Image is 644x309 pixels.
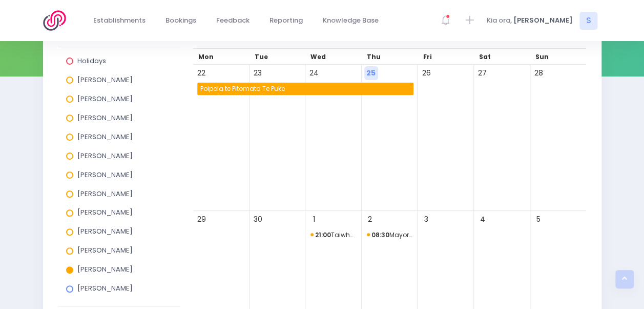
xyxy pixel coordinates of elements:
[532,213,546,226] span: 5
[532,66,546,80] span: 28
[371,230,389,239] strong: 08:30
[261,11,311,31] a: Reporting
[77,56,106,66] span: Holidays
[198,52,214,61] span: Mon
[85,11,154,31] a: Establishments
[251,213,265,226] span: 30
[251,66,265,80] span: 23
[310,52,326,61] span: Wed
[77,113,133,123] span: [PERSON_NAME]
[269,15,303,26] span: Reporting
[77,170,133,180] span: [PERSON_NAME]
[77,132,133,142] span: [PERSON_NAME]
[315,230,331,239] strong: 21:00
[419,213,433,226] span: 3
[475,213,489,226] span: 4
[367,52,381,61] span: Thu
[423,52,431,61] span: Fri
[195,213,209,226] span: 29
[419,66,433,80] span: 26
[364,66,378,80] span: 25
[216,15,250,26] span: Feedback
[487,15,512,26] span: Kia ora,
[579,12,597,30] span: S
[479,52,491,61] span: Sat
[165,15,196,26] span: Bookings
[77,151,133,161] span: [PERSON_NAME]
[307,213,321,226] span: 1
[363,213,377,226] span: 2
[77,75,133,85] span: [PERSON_NAME]
[43,10,72,31] img: Logo
[513,15,573,26] span: [PERSON_NAME]
[323,15,379,26] span: Knowledge Base
[93,15,146,26] span: Establishments
[535,52,549,61] span: Sun
[195,66,209,80] span: 22
[157,11,205,31] a: Bookings
[475,66,489,80] span: 27
[199,83,414,95] span: Poipoia te Pitomata Te Puke
[255,52,268,61] span: Tue
[77,226,133,236] span: [PERSON_NAME]
[208,11,258,31] a: Feedback
[77,283,133,293] span: [PERSON_NAME]
[77,94,133,104] span: [PERSON_NAME]
[315,11,387,31] a: Knowledge Base
[77,189,133,199] span: [PERSON_NAME]
[77,207,133,217] span: [PERSON_NAME]
[307,66,321,80] span: 24
[77,264,133,274] span: [PERSON_NAME]
[77,245,133,255] span: [PERSON_NAME]
[310,229,357,241] span: Taiwhakaea Holiday Programme
[367,229,413,241] span: Mayor's Task Force for Jobs Kawerau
